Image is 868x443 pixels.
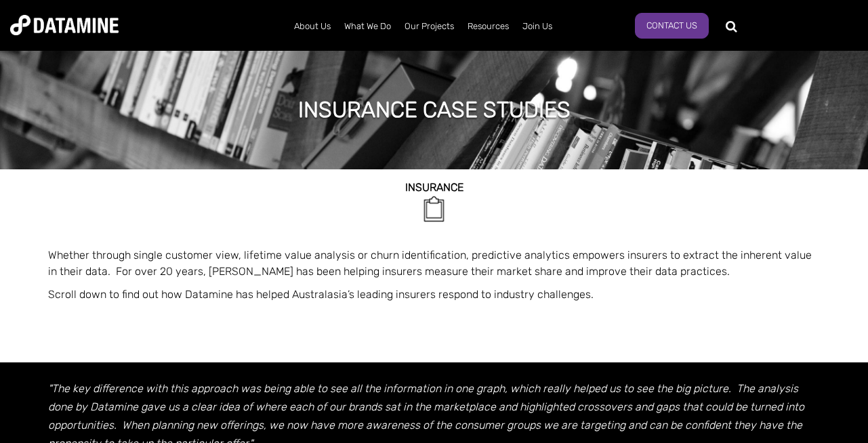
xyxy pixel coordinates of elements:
[48,287,821,303] p: Scroll down to find out how Datamine has helped Australasia’s leading insurers respond to industr...
[516,9,559,44] a: Join Us
[48,182,821,194] h2: INSURANCE
[398,9,461,44] a: Our Projects
[298,95,571,125] h1: insurance case studies
[419,194,449,224] img: Insurance-2
[287,9,337,44] a: About Us
[461,9,516,44] a: Resources
[635,13,709,39] a: Contact Us
[337,9,398,44] a: What We Do
[10,15,119,35] img: Datamine
[48,247,821,280] p: Whether through single customer view, lifetime value analysis or churn identification, predictive...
